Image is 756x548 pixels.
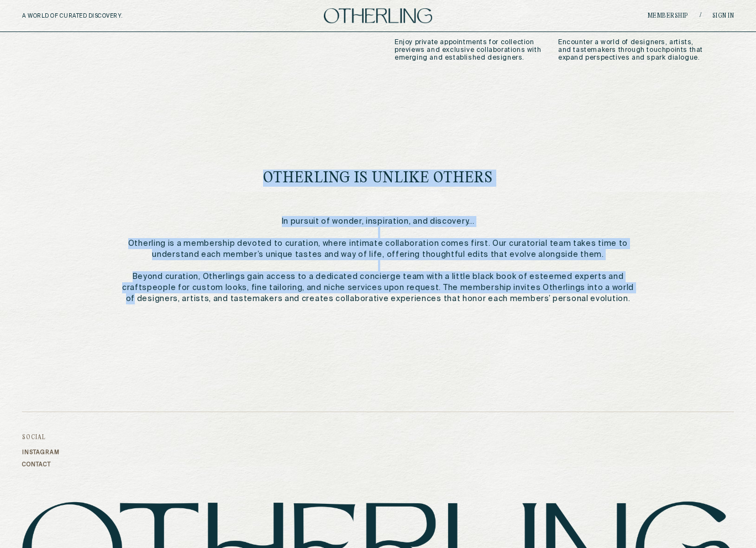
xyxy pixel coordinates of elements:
[395,39,542,62] p: Enjoy private appointments for collection previews and exclusive collaborations with emerging and...
[122,216,634,304] p: In pursuit of wonder, inspiration, and discovery... Otherling is a membership devoted to curation...
[22,461,60,468] a: Contact
[324,8,432,23] img: logo
[648,13,689,19] a: Membership
[22,434,60,441] h3: Social
[263,171,493,186] h1: otherling is unlike others
[712,13,734,19] a: Sign in
[22,13,171,19] h5: A WORLD OF CURATED DISCOVERY.
[700,12,701,20] span: /
[558,39,705,62] p: Encounter a world of designers, artists, and tastemakers through touchpoints that expand perspect...
[22,449,60,456] a: Instagram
